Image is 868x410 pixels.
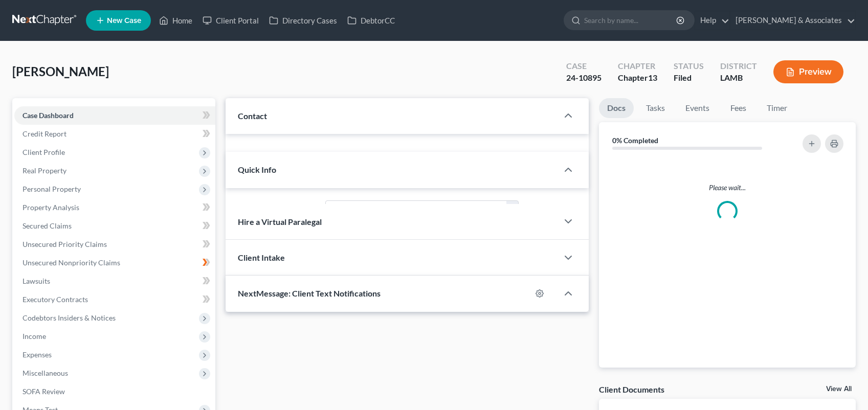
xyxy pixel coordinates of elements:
a: Events [677,98,718,118]
a: Executory Contracts [14,290,215,309]
strong: 0% Completed [612,136,658,145]
span: Credit Report [23,129,66,138]
span: Miscellaneous [23,369,68,377]
span: Property Analysis [23,203,79,212]
span: New Case [107,17,141,25]
a: Tasks [638,98,673,118]
a: SOFA Review [14,382,215,401]
a: Case Dashboard [14,106,215,125]
span: Unsecured Priority Claims [23,240,107,248]
span: SOFA Review [23,387,65,396]
span: Contact [238,111,267,121]
span: Unsecured Nonpriority Claims [23,258,120,267]
div: LAMB [720,72,757,84]
div: Chapter [618,60,657,72]
span: 13 [648,73,657,82]
a: Credit Report [14,125,215,143]
span: Personal Property [23,185,81,193]
a: Client Portal [197,11,264,30]
span: Executory Contracts [23,295,88,304]
span: Real Property [23,166,66,175]
span: Client Profile [23,148,65,156]
a: Unsecured Priority Claims [14,235,215,254]
span: NextMessage: Client Text Notifications [238,288,381,298]
a: Property Analysis [14,198,215,217]
div: Case [566,60,602,72]
span: Secured Claims [23,221,72,230]
a: Home [154,11,197,30]
a: View All [826,385,852,393]
a: Directory Cases [264,11,342,30]
div: District [720,60,757,72]
button: Preview [773,60,843,83]
span: Quick Info [238,165,276,174]
a: Docs [599,98,634,118]
input: Search by name... [584,11,678,30]
a: Secured Claims [14,217,215,235]
a: Timer [759,98,795,118]
span: Expenses [23,350,52,359]
span: Lawsuits [23,277,50,285]
a: Unsecured Nonpriority Claims [14,254,215,272]
p: Please wait... [607,183,848,193]
a: Lawsuits [14,272,215,290]
label: Status [233,200,320,221]
span: Hire a Virtual Paralegal [238,217,322,226]
a: Help [695,11,729,30]
span: Client Intake [238,253,285,262]
a: Fees [722,98,754,118]
a: [PERSON_NAME] & Associates [730,11,855,30]
span: Codebtors Insiders & Notices [23,313,116,322]
div: Client Documents [599,384,664,395]
span: Income [23,332,46,340]
span: Case Dashboard [23,111,74,120]
div: Status [674,60,704,72]
a: DebtorCC [342,11,400,30]
span: [PERSON_NAME] [12,64,109,79]
div: Chapter [618,72,657,84]
div: Filed [674,72,704,84]
div: 24-10895 [566,72,602,84]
